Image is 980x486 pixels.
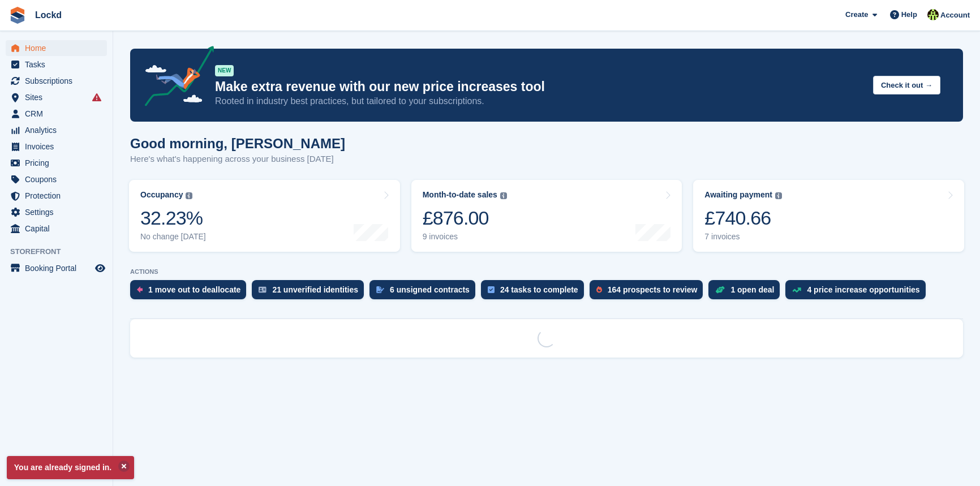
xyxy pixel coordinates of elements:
[390,285,470,294] div: 6 unsigned contracts
[25,204,93,220] span: Settings
[92,93,101,102] i: Smart entry sync failures have occurred
[137,286,143,293] img: move_outs_to_deallocate_icon-f764333ba52eb49d3ac5e1228854f67142a1ed5810a6f6cc68b1a99e826820c5.svg
[6,57,107,72] a: menu
[130,268,963,276] p: ACTIONS
[135,46,214,110] img: price-adjustments-announcement-icon-8257ccfd72463d97f412b2fc003d46551f7dbcb40ab6d574587a9cd5c0d94...
[940,10,970,21] span: Account
[130,280,252,305] a: 1 move out to deallocate
[31,6,66,24] a: Lockd
[25,122,93,138] span: Analytics
[488,286,495,293] img: task-75834270c22a3079a89374b754ae025e5fb1db73e45f91037f5363f120a921f8.svg
[590,280,709,305] a: 164 prospects to review
[148,285,240,294] div: 1 move out to deallocate
[411,180,682,252] a: Month-to-date sales £876.00 9 invoices
[25,57,93,72] span: Tasks
[6,204,107,220] a: menu
[423,190,497,200] div: Month-to-date sales
[608,285,698,294] div: 164 prospects to review
[500,285,578,294] div: 24 tasks to complete
[25,260,93,276] span: Booking Portal
[215,65,234,76] div: NEW
[9,7,26,24] img: stora-icon-8386f47178a22dfd0bd8f6a31ec36ba5ce8667c1dd55bd0f319d3a0aa187defe.svg
[25,155,93,171] span: Pricing
[25,139,93,154] span: Invoices
[130,153,345,166] p: Here's what's happening across your business [DATE]
[730,285,774,294] div: 1 open deal
[785,280,931,305] a: 4 price increase opportunities
[6,73,107,89] a: menu
[6,155,107,171] a: menu
[596,286,602,293] img: prospect-51fa495bee0391a8d652442698ab0144808aea92771e9ea1ae160a38d050c398.svg
[693,180,964,252] a: Awaiting payment £740.66 7 invoices
[25,106,93,122] span: CRM
[25,89,93,105] span: Sites
[140,190,183,200] div: Occupancy
[704,207,782,230] div: £740.66
[6,188,107,204] a: menu
[423,207,507,230] div: £876.00
[140,207,206,230] div: 32.23%
[252,280,369,305] a: 21 unverified identities
[423,232,507,242] div: 9 invoices
[704,232,782,242] div: 7 invoices
[93,261,107,275] a: Preview store
[6,221,107,236] a: menu
[25,40,93,56] span: Home
[25,171,93,187] span: Coupons
[6,40,107,56] a: menu
[376,286,384,293] img: contract_signature_icon-13c848040528278c33f63329250d36e43548de30e8caae1d1a13099fd9432cc5.svg
[715,286,725,294] img: deal-1b604bf984904fb50ccaf53a9ad4b4a5d6e5aea283cecdc64d6e3604feb123c2.svg
[129,180,400,252] a: Occupancy 32.23% No change [DATE]
[130,136,345,151] h1: Good morning, [PERSON_NAME]
[845,9,868,20] span: Create
[708,280,785,305] a: 1 open deal
[6,89,107,105] a: menu
[140,232,206,242] div: No change [DATE]
[775,192,782,199] img: icon-info-grey-7440780725fd019a000dd9b08b2336e03edf1995a4989e88bcd33f0948082b44.svg
[7,456,134,479] p: You are already signed in.
[25,188,93,204] span: Protection
[369,280,481,305] a: 6 unsigned contracts
[215,95,864,107] p: Rooted in industry best practices, but tailored to your subscriptions.
[6,171,107,187] a: menu
[186,192,192,199] img: icon-info-grey-7440780725fd019a000dd9b08b2336e03edf1995a4989e88bcd33f0948082b44.svg
[215,79,864,95] p: Make extra revenue with our new price increases tool
[807,285,919,294] div: 4 price increase opportunities
[25,221,93,236] span: Capital
[792,287,801,293] img: price_increase_opportunities-93ffe204e8149a01c8c9dc8f82e8f89637d9d84a8eef4429ea346261dce0b2c0.svg
[481,280,590,305] a: 24 tasks to complete
[6,260,107,276] a: menu
[901,9,917,20] span: Help
[500,192,507,199] img: icon-info-grey-7440780725fd019a000dd9b08b2336e03edf1995a4989e88bcd33f0948082b44.svg
[6,106,107,122] a: menu
[927,9,939,20] img: Jamie Budding
[272,285,358,294] div: 21 unverified identities
[6,139,107,154] a: menu
[873,76,940,94] button: Check it out →
[10,246,113,257] span: Storefront
[6,122,107,138] a: menu
[704,190,772,200] div: Awaiting payment
[259,286,267,293] img: verify_identity-adf6edd0f0f0b5bbfe63781bf79b02c33cf7c696d77639b501bdc392416b5a36.svg
[25,73,93,89] span: Subscriptions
